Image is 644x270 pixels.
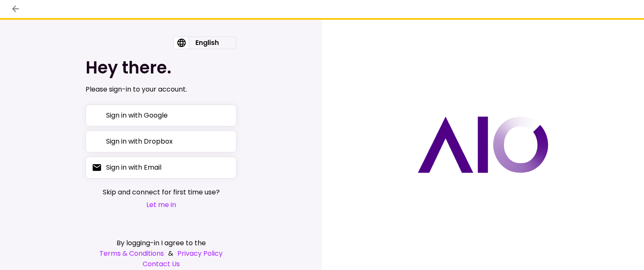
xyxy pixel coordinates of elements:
span: Skip and connect for first time use? [103,187,220,197]
div: By logging-in I agree to the [86,238,236,248]
a: Privacy Policy [177,248,223,259]
div: English [189,37,226,49]
div: Sign in with Email [106,162,161,173]
img: AIO logo [418,116,548,173]
button: Sign in with Google [86,105,236,126]
div: Please sign-in to your account. [86,84,236,94]
button: Sign in with Dropbox [86,131,236,152]
div: & [86,248,236,259]
h1: Hey there. [86,58,236,78]
div: Sign in with Google [106,110,168,121]
a: Contact Us [86,259,236,269]
button: back [8,2,23,16]
a: Terms & Conditions [99,248,164,259]
div: Sign in with Dropbox [106,136,173,147]
button: Let me in [103,199,220,210]
button: Sign in with Email [86,157,236,178]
